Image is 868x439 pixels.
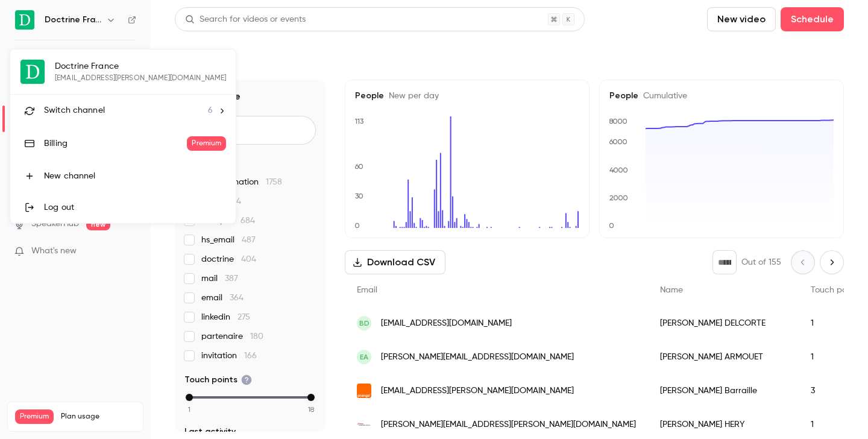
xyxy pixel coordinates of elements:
[208,104,213,117] span: 6
[44,137,187,150] div: Billing
[44,104,105,117] span: Switch channel
[187,136,226,151] span: Premium
[44,170,226,182] div: New channel
[44,201,226,213] div: Log out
